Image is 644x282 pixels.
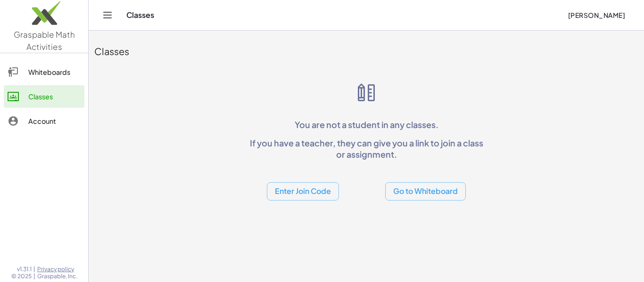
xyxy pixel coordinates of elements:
div: Account [28,115,81,127]
a: Privacy policy [37,266,77,273]
p: If you have a teacher, they can give you a link to join a class or assignment. [246,137,487,160]
div: Classes [94,45,638,58]
a: Classes [4,85,84,108]
span: [PERSON_NAME] [568,11,625,19]
span: v1.31.1 [17,266,32,273]
button: Enter Join Code [267,182,339,201]
span: © 2025 [11,273,32,280]
a: Account [4,110,84,132]
div: Whiteboards [28,66,81,78]
button: Go to Whiteboard [385,182,466,201]
div: Classes [28,91,81,102]
span: Graspable Math Activities [14,29,75,52]
span: | [33,266,35,273]
a: Whiteboards [4,61,84,83]
span: Graspable, Inc. [37,273,77,280]
p: You are not a student in any classes. [246,119,487,130]
button: Toggle navigation [100,8,115,23]
span: | [33,273,35,280]
button: [PERSON_NAME] [560,7,633,24]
